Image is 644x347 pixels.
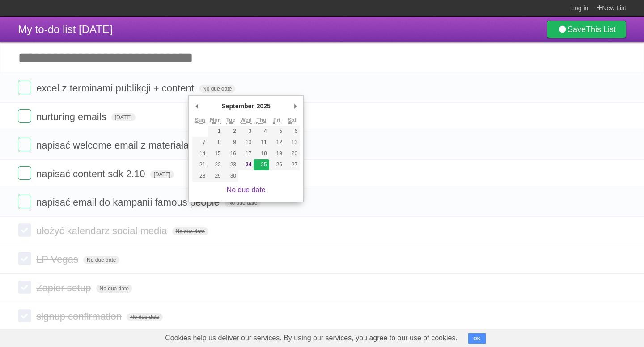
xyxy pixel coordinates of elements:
[36,225,169,236] span: ułożyć kalendarz social media
[208,148,223,159] button: 15
[238,148,254,159] button: 17
[18,309,31,322] label: Done
[195,117,205,124] abbr: Sunday
[83,256,119,264] span: No due date
[18,166,31,180] label: Done
[288,117,297,124] abbr: Saturday
[192,159,208,170] button: 21
[223,159,238,170] button: 23
[269,148,284,159] button: 19
[254,126,269,137] button: 4
[586,25,616,34] b: This List
[192,137,208,148] button: 7
[208,126,223,137] button: 1
[18,223,31,237] label: Done
[269,137,284,148] button: 12
[223,170,238,182] button: 30
[256,117,266,124] abbr: Thursday
[273,117,280,124] abbr: Friday
[18,195,31,208] label: Done
[210,117,221,124] abbr: Monday
[208,170,223,182] button: 29
[254,137,269,148] button: 11
[36,282,93,293] span: Zapier setup
[208,159,223,170] button: 22
[208,137,223,148] button: 8
[241,117,252,124] abbr: Wednesday
[18,252,31,265] label: Done
[18,109,31,123] label: Done
[291,99,300,113] button: Next Month
[223,126,238,137] button: 2
[96,285,132,293] span: No due date
[111,113,136,121] span: [DATE]
[468,333,486,344] button: OK
[238,159,254,170] button: 24
[192,170,208,182] button: 28
[226,117,235,124] abbr: Tuesday
[192,99,201,113] button: Previous Month
[36,197,222,208] span: napisać email do kampanii famous people
[18,81,31,94] label: Done
[18,138,31,151] label: Done
[172,227,208,235] span: No due date
[150,170,174,178] span: [DATE]
[18,281,31,294] label: Done
[284,126,300,137] button: 6
[36,111,109,122] span: nurturing emails
[238,126,254,137] button: 3
[284,148,300,159] button: 20
[199,85,235,93] span: No due date
[547,21,626,38] a: SaveThis List
[36,311,124,322] span: signup confirmation
[18,23,113,35] span: My to-do list [DATE]
[255,99,272,113] div: 2025
[127,313,163,321] span: No due date
[269,126,284,137] button: 5
[254,159,269,170] button: 25
[254,148,269,159] button: 18
[284,137,300,148] button: 13
[36,254,80,265] span: LP Vegas
[220,99,255,113] div: September
[36,140,255,151] span: napisać welcome email z materiałami dla klientów
[223,137,238,148] button: 9
[192,148,208,159] button: 14
[225,199,261,207] span: No due date
[227,186,266,194] a: No due date
[223,148,238,159] button: 16
[156,329,466,347] span: Cookies help us deliver our services. By using our services, you agree to our use of cookies.
[36,168,147,179] span: napisać content sdk 2.10
[269,159,284,170] button: 26
[284,159,300,170] button: 27
[36,83,196,94] span: excel z terminami publikcji + content
[238,137,254,148] button: 10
